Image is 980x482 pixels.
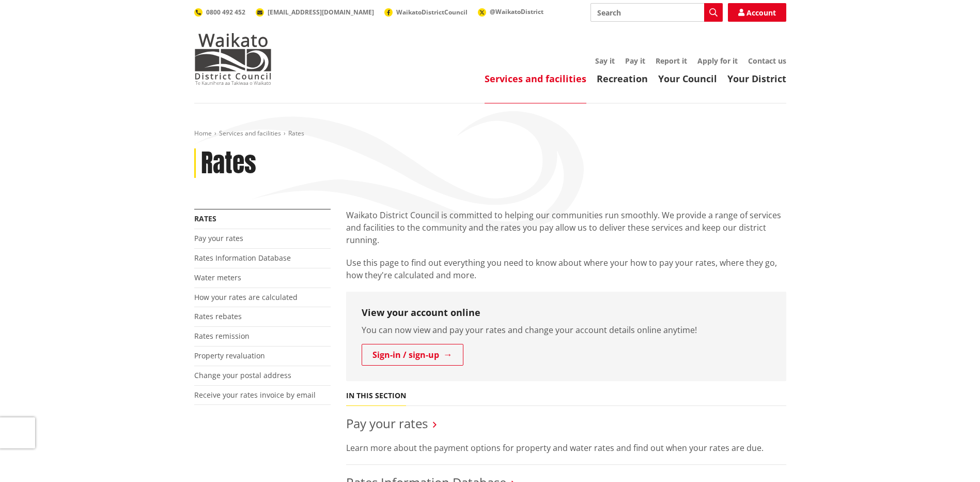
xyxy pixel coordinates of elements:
a: Pay your rates [346,415,428,432]
p: Learn more about the payment options for property and water rates and find out when your rates ar... [346,442,786,454]
h3: View your account online [362,307,771,319]
a: Rates remission [194,331,250,341]
a: Rates rebates [194,311,242,321]
a: Sign-in / sign-up [362,344,463,366]
a: Pay it [625,56,645,66]
h1: Rates [201,148,256,178]
a: Rates [194,214,216,223]
a: @WaikatoDistrict [478,7,543,16]
a: Your District [727,72,786,85]
p: Use this page to find out everything you need to know about where your how to pay your rates, whe... [346,257,786,281]
a: Water meters [194,273,241,282]
a: Change your postal address [194,370,291,380]
p: Waikato District Council is committed to helping our communities run smoothly. We provide a range... [346,209,786,246]
a: Apply for it [697,56,738,66]
nav: breadcrumb [194,129,786,138]
a: How your rates are calculated [194,292,298,302]
a: [EMAIL_ADDRESS][DOMAIN_NAME] [256,8,374,17]
a: Contact us [748,56,786,66]
a: Services and facilities [485,72,586,85]
a: Account [728,3,786,22]
a: Say it [595,56,615,66]
a: 0800 492 452 [194,8,245,17]
p: You can now view and pay your rates and change your account details online anytime! [362,324,771,336]
a: Recreation [597,72,648,85]
a: Your Council [658,72,717,85]
span: WaikatoDistrictCouncil [396,8,468,17]
h5: In this section [346,391,406,400]
a: Pay your rates [194,233,243,243]
img: Waikato District Council - Te Kaunihera aa Takiwaa o Waikato [194,33,272,85]
span: [EMAIL_ADDRESS][DOMAIN_NAME] [268,8,374,17]
span: 0800 492 452 [206,8,245,17]
a: Rates Information Database [194,253,291,263]
a: Services and facilities [219,129,281,138]
a: WaikatoDistrictCouncil [384,8,468,17]
span: Rates [288,129,304,138]
span: @WaikatoDistrict [490,7,543,16]
a: Report it [656,56,687,66]
a: Home [194,129,212,138]
a: Property revaluation [194,351,265,360]
input: Search input [590,3,723,22]
a: Receive your rates invoice by email [194,390,316,400]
